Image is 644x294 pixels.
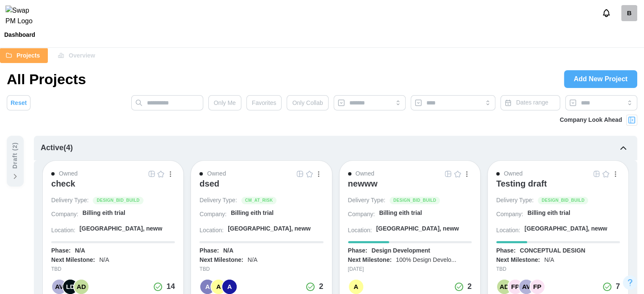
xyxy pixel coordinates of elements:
[11,142,20,169] div: Draft ( 2 )
[444,169,453,179] button: Grid Icon
[396,256,456,264] div: 100% Design Develo...
[542,197,584,204] span: DESIGN_BID_BUILD
[348,179,378,189] div: newww
[348,265,472,273] div: [DATE]
[348,256,392,264] div: Next Milestone:
[560,115,622,125] div: Company Look Ahead
[199,210,227,219] div: Company:
[496,256,540,264] div: Next Milestone:
[148,170,155,177] img: Grid Icon
[371,247,430,255] div: Design Development
[6,5,40,27] img: Swap PM Logo
[69,48,95,63] span: Overview
[292,96,323,110] span: Only Collab
[496,210,523,219] div: Company:
[297,170,304,177] img: Grid Icon
[348,226,372,235] div: Location:
[223,247,233,255] div: N/A
[348,179,472,196] a: newww
[166,281,175,293] div: 14
[200,280,215,294] div: A
[603,170,609,177] img: Empty Star
[158,170,164,177] img: Empty Star
[51,196,88,205] div: Delivery Type:
[627,116,636,124] img: Project Look Ahead Button
[51,210,78,219] div: Company:
[80,225,163,233] div: [GEOGRAPHIC_DATA], neww
[520,247,586,255] div: CONCEPTUAL DESIGN
[97,197,139,204] span: DESIGN_BID_BUILD
[516,99,548,106] span: Dates range
[525,225,608,233] div: [GEOGRAPHIC_DATA], neww
[379,209,471,220] a: Billing eith trial
[246,95,282,110] button: Favorites
[214,96,236,110] span: Only Me
[199,265,323,273] div: TBD
[83,209,125,217] div: Billing eith trial
[306,170,313,177] img: Empty Star
[199,179,323,196] a: dsed
[296,169,305,179] button: Grid Icon
[51,179,75,189] div: check
[599,6,614,20] button: Notifications
[601,169,611,179] button: Empty Star
[530,280,544,294] div: FP
[51,265,175,273] div: TBD
[348,210,375,219] div: Company:
[75,247,85,255] div: N/A
[621,5,637,21] a: billingcheck4
[319,281,323,293] div: 2
[616,281,620,293] div: 7
[393,197,436,204] span: DESIGN_BID_BUILD
[51,226,75,235] div: Location:
[208,95,241,110] button: Only Me
[496,247,516,255] div: Phase:
[199,196,237,205] div: Delivery Type:
[11,96,27,110] span: Reset
[52,48,103,63] button: Overview
[199,247,219,255] div: Phase:
[147,169,156,179] button: Grid Icon
[7,95,30,110] button: Reset
[453,169,462,179] button: Empty Star
[454,170,461,177] img: Empty Star
[156,169,166,179] button: Empty Star
[59,169,77,179] div: Owned
[356,169,374,179] div: Owned
[445,170,452,177] img: Grid Icon
[621,5,637,21] div: B
[574,71,627,88] span: Add New Project
[592,169,601,179] button: Grid Icon
[211,280,226,294] div: A
[519,280,533,294] div: AV
[508,280,522,294] div: FP
[51,256,95,264] div: Next Milestone:
[74,280,88,294] div: AD
[305,169,314,179] button: Empty Star
[496,226,520,235] div: Location:
[63,280,77,294] div: LD
[379,209,422,217] div: Billing eith trial
[252,96,276,110] span: Favorites
[248,256,257,264] div: N/A
[348,247,368,255] div: Phase:
[496,179,547,189] div: Testing draft
[83,209,175,220] a: Billing eith trial
[199,179,219,189] div: dsed
[376,225,459,233] div: [GEOGRAPHIC_DATA], neww
[496,179,620,196] a: Testing draft
[51,247,71,255] div: Phase:
[504,169,522,179] div: Owned
[593,170,600,177] img: Grid Icon
[199,256,243,264] div: Next Milestone:
[496,196,533,205] div: Delivery Type:
[287,95,328,110] button: Only Collab
[228,225,311,233] div: [GEOGRAPHIC_DATA], neww
[4,32,35,38] div: Dashboard
[17,48,40,63] span: Projects
[52,280,66,294] div: AV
